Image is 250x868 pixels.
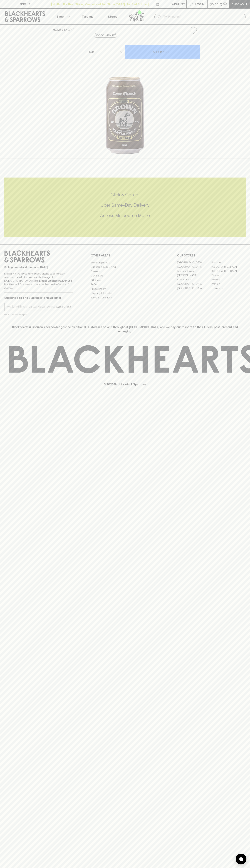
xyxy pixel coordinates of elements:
input: e.g. jane@blackheartsandsparrows.com.au [7,304,55,310]
img: bubble-icon [239,857,243,861]
p: 0 [224,3,226,5]
a: Contact Us [91,274,159,278]
p: Checkout [231,2,247,6]
a: [GEOGRAPHIC_DATA] [177,260,211,265]
button: ADD TO CART [125,45,200,59]
a: FAQ's [91,282,159,287]
a: Business & Bulk Gifting [91,265,159,269]
a: [GEOGRAPHIC_DATA] [211,269,246,273]
button: Add to wishlist [188,26,198,35]
a: Prahran [211,282,246,286]
a: Bottle Drop FAQ's [91,260,159,265]
img: 80166.png [50,37,200,158]
a: [GEOGRAPHIC_DATA] [211,265,246,269]
a: Tastings [75,9,100,24]
p: Subscribe to The Blackhearts Newsletter [4,296,73,300]
p: Blackhearts & Sparrows acknowledges the traditional Custodians of land throughout [GEOGRAPHIC_DAT... [7,325,243,333]
a: Careers [91,269,159,273]
a: Fitzroy North [177,278,211,282]
a: Thornbury [211,286,246,290]
a: Stores [100,9,125,24]
a: [GEOGRAPHIC_DATA] [177,286,211,290]
p: Sibling owned and run since [DATE] [4,265,73,269]
p: It is against the law to sell or supply alcohol to, or to obtain alcohol on behalf of a person un... [4,272,73,290]
a: Geelong [211,278,246,282]
a: Fitzroy [211,273,246,278]
a: [GEOGRAPHIC_DATA] [177,282,211,286]
a: Gift Cards [91,278,159,282]
h5: Across Melbourne Metro [4,213,246,218]
button: Shop [50,9,75,24]
button: Add to wishlist [94,33,117,38]
a: SHOP [64,28,72,31]
p: Wishlist [172,2,185,6]
p: FIND US [19,2,31,6]
h5: Click & Collect [4,192,246,198]
strong: Liquor License #32064953 [39,279,72,282]
h5: Uber Same-Day Delivery [4,202,246,208]
p: SUBSCRIBE [56,305,71,309]
a: Terms & Conditions [91,295,159,300]
p: Can [89,50,95,54]
p: Login [195,2,204,6]
a: HOME [53,28,61,31]
button: SUBSCRIBE [55,303,73,311]
a: Braddon [211,260,246,265]
a: [PERSON_NAME] [177,273,211,278]
div: Can [88,48,125,55]
p: Tastings [82,14,93,19]
p: OUR STORES [177,253,246,258]
a: [GEOGRAPHIC_DATA] [177,265,211,269]
p: $0.00 [210,2,218,6]
input: Try "Pinot noir" [163,14,243,20]
p: ADD TO CART [153,50,172,54]
p: Stores [108,14,117,19]
p: Shop [56,14,64,19]
a: Privacy Policy [91,287,159,291]
p: OTHER AREAS [91,253,159,258]
div: Call to action block [4,178,246,237]
a: Brunswick West [177,269,211,273]
a: Shipping Information [91,291,159,295]
p: We will never spam you [4,313,73,316]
